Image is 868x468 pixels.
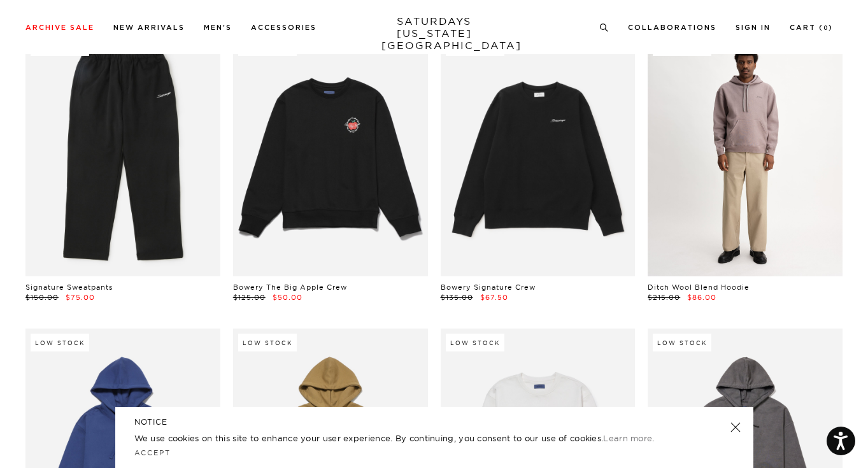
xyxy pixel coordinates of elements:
div: Low Stock [653,334,711,351]
span: $135.00 [441,293,473,302]
span: $50.00 [273,293,302,302]
span: $215.00 [648,293,680,302]
a: Bowery The Big Apple Crew [233,283,347,292]
a: Ditch Wool Blend Hoodie [648,283,750,292]
span: $150.00 [25,293,59,302]
a: Signature Sweatpants [25,283,113,292]
div: Low Stock [238,334,297,351]
div: Low Stock [446,334,504,351]
a: Archive Sale [25,24,94,31]
div: Low Stock [31,334,89,351]
p: We use cookies on this site to enhance your user experience. By continuing, you consent to our us... [134,432,689,444]
a: Cart (0) [790,24,833,31]
a: Sign In [736,24,771,31]
a: Accessories [251,24,317,31]
small: 0 [823,25,829,31]
h5: NOTICE [134,416,734,428]
span: $125.00 [233,293,266,302]
a: Men's [204,24,232,31]
a: SATURDAYS[US_STATE][GEOGRAPHIC_DATA] [381,15,487,52]
a: Learn more [603,433,652,443]
span: $75.00 [66,293,95,302]
a: New Arrivals [113,24,185,31]
span: $86.00 [687,293,716,302]
span: $67.50 [480,293,508,302]
a: Accept [134,448,171,457]
a: Bowery Signature Crew [441,283,536,292]
a: Collaborations [628,24,716,31]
